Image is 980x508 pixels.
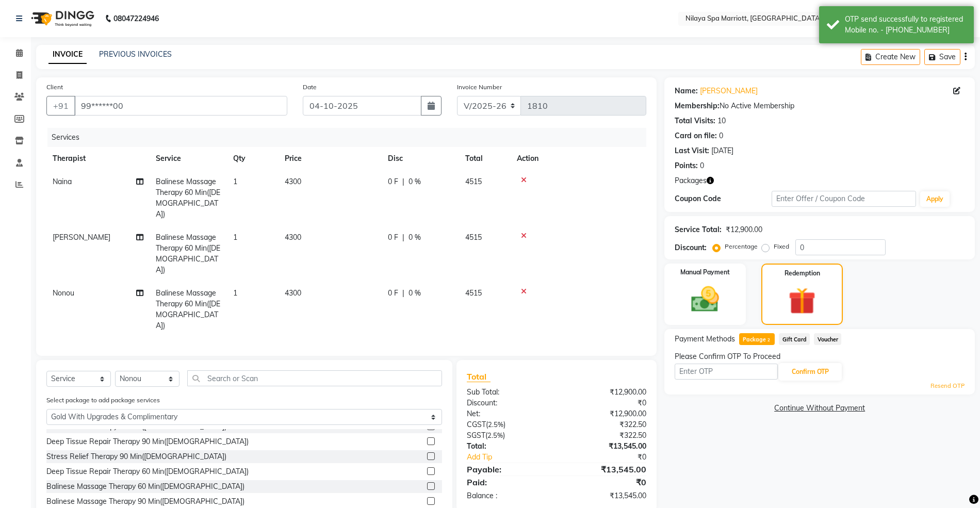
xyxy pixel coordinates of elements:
[388,176,398,187] span: 0 F
[467,371,491,382] span: Total
[675,116,715,126] div: Total Visits:
[700,86,758,96] a: [PERSON_NAME]
[233,233,237,242] span: 1
[26,4,97,33] img: logo
[675,193,771,204] div: Coupon Code
[766,337,772,343] span: 2
[459,441,557,452] div: Total:
[557,476,654,488] div: ₹0
[459,419,557,430] div: ( )
[459,398,557,408] div: Discount:
[680,268,730,277] label: Manual Payment
[459,476,557,488] div: Paid:
[150,147,227,170] th: Service
[557,430,654,441] div: ₹322.50
[675,130,717,141] div: Card on file:
[459,408,557,419] div: Net:
[409,176,421,187] span: 0 %
[557,387,654,398] div: ₹12,900.00
[924,49,960,65] button: Save
[47,128,654,147] div: Services
[739,333,775,345] span: Package
[285,177,301,186] span: 4300
[465,288,482,298] span: 4515
[675,101,965,111] div: No Active Membership
[303,83,317,92] label: Date
[675,242,707,253] div: Discount:
[156,288,220,330] span: Balinese Massage Therapy 60 Min([DEMOGRAPHIC_DATA])
[46,396,160,405] label: Select package to add package services
[233,288,237,298] span: 1
[717,116,726,126] div: 10
[814,333,841,345] span: Voucher
[459,430,557,441] div: ( )
[675,364,778,380] input: Enter OTP
[459,452,573,463] a: Add Tip
[780,284,824,318] img: _gift.svg
[557,398,654,408] div: ₹0
[46,96,75,116] button: +91
[46,436,249,447] div: Deep Tissue Repair Therapy 90 Min([DEMOGRAPHIC_DATA])
[675,351,965,362] div: Please Confirm OTP To Proceed
[467,431,485,440] span: SGST
[402,288,404,299] span: |
[402,176,404,187] span: |
[459,490,557,501] div: Balance :
[726,224,762,235] div: ₹12,900.00
[457,83,502,92] label: Invoice Number
[557,441,654,452] div: ₹13,545.00
[74,96,287,116] input: Search by Name/Mobile/Email/Code
[388,232,398,243] span: 0 F
[459,147,511,170] th: Total
[779,333,810,345] span: Gift Card
[725,242,758,251] label: Percentage
[487,431,503,439] span: 2.5%
[409,232,421,243] span: 0 %
[675,175,707,186] span: Packages
[488,420,503,429] span: 2.5%
[930,382,965,390] a: Resend OTP
[285,233,301,242] span: 4300
[46,451,226,462] div: Stress Relief Therapy 90 Min([DEMOGRAPHIC_DATA])
[388,288,398,299] span: 0 F
[459,387,557,398] div: Sub Total:
[187,370,442,386] input: Search or Scan
[409,288,421,299] span: 0 %
[700,160,704,171] div: 0
[675,101,720,111] div: Membership:
[774,242,789,251] label: Fixed
[402,232,404,243] span: |
[467,420,486,429] span: CGST
[46,83,63,92] label: Client
[675,86,698,96] div: Name:
[285,288,301,298] span: 4300
[233,177,237,186] span: 1
[227,147,279,170] th: Qty
[675,160,698,171] div: Points:
[666,403,973,414] a: Continue Without Payment
[675,334,735,345] span: Payment Methods
[785,269,820,278] label: Redemption
[156,233,220,274] span: Balinese Massage Therapy 60 Min([DEMOGRAPHIC_DATA])
[511,147,646,170] th: Action
[459,463,557,476] div: Payable:
[573,452,655,463] div: ₹0
[113,4,159,33] b: 08047224946
[382,147,459,170] th: Disc
[779,363,842,381] button: Confirm OTP
[46,466,249,477] div: Deep Tissue Repair Therapy 60 Min([DEMOGRAPHIC_DATA])
[557,419,654,430] div: ₹322.50
[46,481,244,492] div: Balinese Massage Therapy 60 Min([DEMOGRAPHIC_DATA])
[719,130,723,141] div: 0
[557,463,654,476] div: ₹13,545.00
[675,145,709,156] div: Last Visit:
[279,147,382,170] th: Price
[46,496,244,507] div: Balinese Massage Therapy 90 Min([DEMOGRAPHIC_DATA])
[465,233,482,242] span: 4515
[46,147,150,170] th: Therapist
[920,191,950,207] button: Apply
[53,177,72,186] span: Naina
[861,49,920,65] button: Create New
[675,224,722,235] div: Service Total:
[465,177,482,186] span: 4515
